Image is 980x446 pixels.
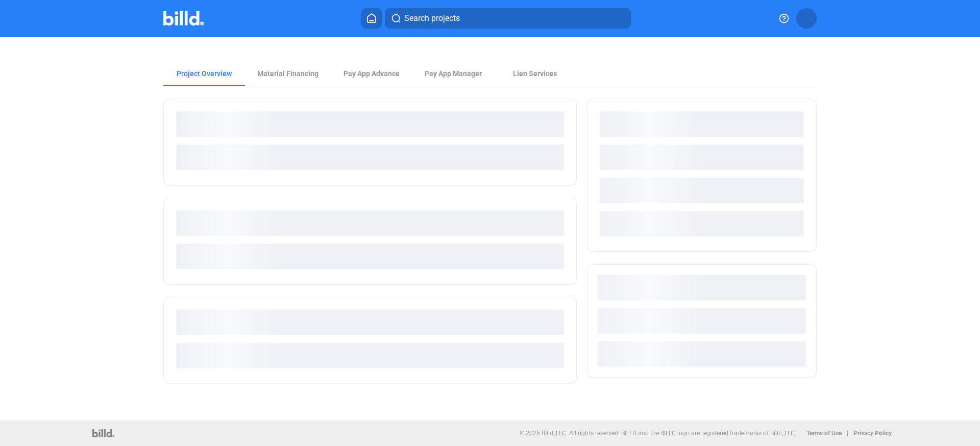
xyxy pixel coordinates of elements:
img: logo [92,429,114,437]
div: loading [600,211,804,237]
div: loading [600,178,804,203]
span: Search projects [404,12,460,25]
div: loading [600,145,804,170]
b: Terms of Use [806,430,842,437]
div: loading [176,244,564,269]
button: Search projects [385,8,631,29]
div: loading [600,111,804,137]
div: loading [176,343,564,368]
div: loading [176,145,564,170]
div: loading [176,210,564,236]
div: Material Financing [257,68,318,79]
div: Pay App Advance [344,68,400,79]
p: © 2025 Billd, LLC. All rights reserved. BILLD and the BILLD logo are registered trademarks of Bil... [520,430,796,437]
img: Billd Company Logo [163,11,204,26]
b: Privacy Policy [853,430,892,437]
div: loading [598,275,806,300]
div: Lien Services [513,68,557,79]
span: Pay App Manager [425,68,482,79]
div: loading [176,310,564,335]
div: loading [598,341,806,367]
div: Project Overview [177,68,232,79]
div: loading [598,308,806,334]
p: | [847,430,848,437]
div: loading [176,111,564,137]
